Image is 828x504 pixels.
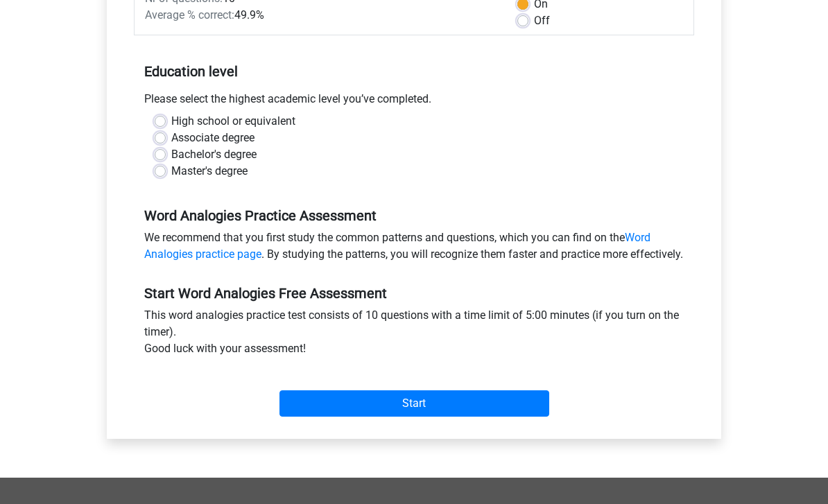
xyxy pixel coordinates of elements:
[144,207,684,224] h5: Word Analogies Practice Assessment
[134,307,694,363] div: This word analogies practice test consists of 10 questions with a time limit of 5:00 minutes (if ...
[171,163,248,180] label: Master's degree
[171,113,295,130] label: High school or equivalent
[279,390,549,417] input: Start
[135,7,507,24] div: 49.9%
[134,229,694,268] div: We recommend that you first study the common patterns and questions, which you can find on the . ...
[534,12,550,29] label: Off
[144,285,684,302] h5: Start Word Analogies Free Assessment
[171,130,255,146] label: Associate degree
[144,58,684,85] h5: Education level
[134,91,694,113] div: Please select the highest academic level you’ve completed.
[171,146,257,163] label: Bachelor's degree
[145,8,234,21] span: Average % correct:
